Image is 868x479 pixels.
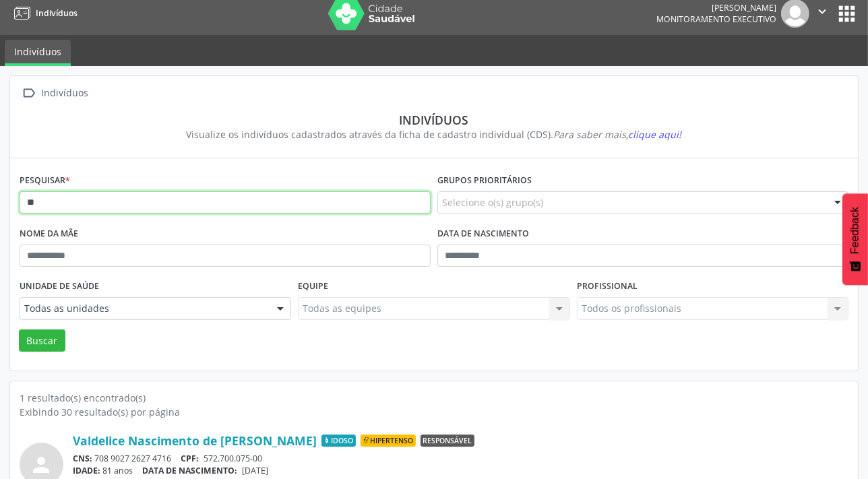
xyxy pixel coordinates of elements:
div: Exibindo 30 resultado(s) por página [20,405,848,419]
button: apps [835,2,859,26]
div: Visualize os indivíduos cadastrados através da ficha de cadastro individual (CDS). [29,127,839,141]
button: Buscar [19,329,65,352]
div: Indivíduos [29,113,839,127]
span: Feedback [849,207,861,254]
label: Nome da mãe [20,224,78,245]
label: Profissional [577,276,638,297]
i: Para saber mais, [554,128,682,141]
span: IDADE: [73,465,100,476]
div: 1 resultado(s) encontrado(s) [20,391,848,405]
span: Responsável [421,435,474,447]
span: CNS: [73,453,92,464]
label: Pesquisar [20,170,70,191]
div: Indivíduos [39,84,91,103]
span: Hipertenso [361,435,416,447]
span: 572.700.075-00 [204,453,262,464]
span: Idoso [321,435,356,447]
span: CPF: [181,453,199,464]
a: Valdelice Nascimento de [PERSON_NAME] [73,433,317,448]
div: 708 9027 2627 4716 [73,453,848,464]
span: [DATE] [242,465,268,476]
div: [PERSON_NAME] [656,2,776,13]
i:  [815,4,830,19]
i:  [20,84,39,103]
span: Monitoramento Executivo [656,13,776,25]
div: 81 anos [73,465,848,476]
a:  Indivíduos [20,84,91,103]
a: Indivíduos [5,40,71,66]
label: Equipe [298,276,328,297]
span: clique aqui! [629,128,682,141]
label: Data de nascimento [437,224,529,245]
span: Indivíduos [36,7,77,19]
a: Indivíduos [9,2,77,24]
button: Feedback - Mostrar pesquisa [842,193,868,285]
span: Selecione o(s) grupo(s) [442,195,543,210]
label: Grupos prioritários [437,170,532,191]
span: DATA DE NASCIMENTO: [143,465,238,476]
label: Unidade de saúde [20,276,99,297]
span: Todas as unidades [24,302,263,315]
